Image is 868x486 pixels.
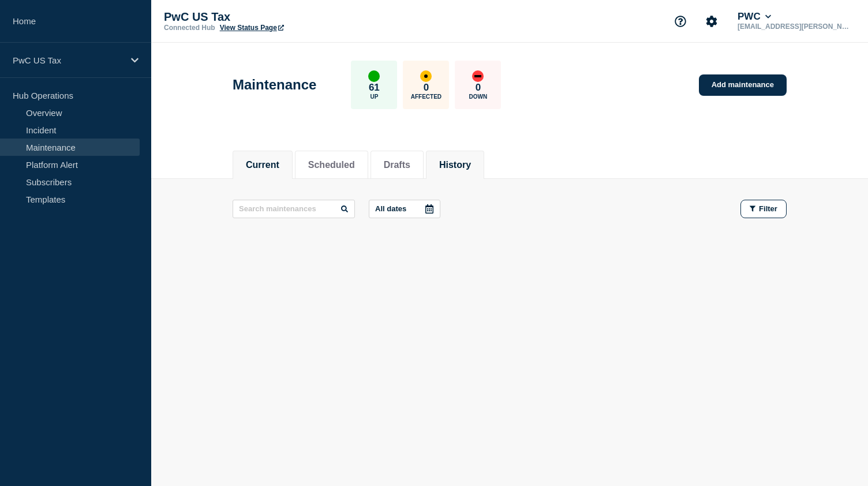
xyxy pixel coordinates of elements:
[668,9,693,33] button: Support
[369,200,440,218] button: All dates
[164,10,395,24] p: PwC US Tax
[759,204,777,213] span: Filter
[233,77,316,93] h1: Maintenance
[368,70,380,82] div: up
[439,160,471,170] button: History
[164,24,215,32] p: Connected Hub
[699,74,787,96] a: Add maintenance
[420,70,432,82] div: affected
[735,11,773,23] button: PWC
[740,200,787,218] button: Filter
[411,94,442,100] p: Affected
[370,94,378,100] p: Up
[220,24,284,32] a: View Status Page
[384,160,410,170] button: Drafts
[699,9,724,33] button: Account settings
[735,23,855,31] p: [EMAIL_ADDRESS][PERSON_NAME][DOMAIN_NAME]
[476,82,481,94] p: 0
[472,70,484,82] div: down
[375,204,406,213] p: All dates
[13,55,124,65] p: PwC US Tax
[308,160,355,170] button: Scheduled
[246,160,279,170] button: Current
[469,94,488,100] p: Down
[369,82,380,94] p: 61
[424,82,429,94] p: 0
[233,200,355,218] input: Search maintenances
